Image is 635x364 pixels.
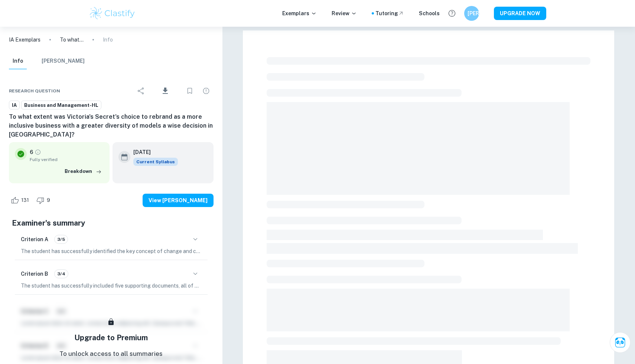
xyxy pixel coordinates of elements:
[143,194,214,207] button: View [PERSON_NAME]
[21,282,202,290] p: The student has successfully included five supporting documents, all of which are contemporary an...
[30,156,104,163] span: Fully verified
[133,158,178,166] span: Current Syllabus
[9,101,20,110] a: IA
[43,197,54,204] span: 9
[55,270,68,277] span: 3/4
[182,83,197,98] div: Bookmark
[9,194,33,206] div: Like
[60,36,84,44] p: To what extent was Victoria's Secret's choice to rebrand as a more inclusive business with a grea...
[30,148,33,156] p: 6
[21,247,202,255] p: The student has successfully identified the key concept of change and clearly indicated it on the...
[103,36,113,44] p: Info
[89,6,136,21] img: Clastify logo
[74,332,148,343] h5: Upgrade to Premium
[464,6,479,21] button: [PERSON_NAME]
[17,197,33,204] span: 131
[42,53,85,69] button: [PERSON_NAME]
[494,7,546,20] button: UPGRADE NOW
[9,102,19,109] span: IA
[199,83,214,98] div: Report issue
[21,235,48,243] h6: Criterion A
[21,101,101,110] a: Business and Management-HL
[9,36,40,44] a: IA Exemplars
[332,9,357,17] p: Review
[9,53,27,69] button: Info
[468,9,476,17] h6: [PERSON_NAME]
[282,9,317,17] p: Exemplars
[446,7,458,20] button: Help and Feedback
[150,81,181,101] div: Download
[9,112,214,139] h6: To what extent was Victoria's Secret's choice to rebrand as a more inclusive business with a grea...
[9,88,60,94] span: Research question
[59,349,163,359] p: To unlock access to all summaries
[12,217,211,229] h5: Examiner's summary
[21,270,48,278] h6: Criterion B
[63,166,104,177] button: Breakdown
[22,102,101,109] span: Business and Management-HL
[375,9,404,17] a: Tutoring
[35,194,54,206] div: Dislike
[610,332,631,353] button: Ask Clai
[419,9,440,17] a: Schools
[35,149,41,155] a: Grade fully verified
[134,83,149,98] div: Share
[133,148,172,156] h6: [DATE]
[133,158,178,166] div: This exemplar is based on the current syllabus. Feel free to refer to it for inspiration/ideas wh...
[55,236,68,243] span: 3/5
